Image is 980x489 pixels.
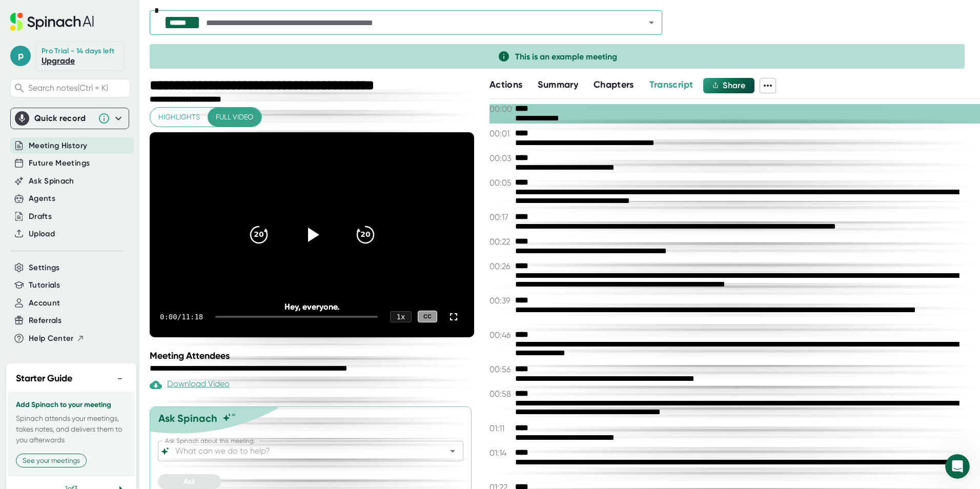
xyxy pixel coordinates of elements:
button: Account [29,297,60,309]
button: Open [445,444,460,458]
span: smiley reaction [116,308,142,329]
span: 00:17 [489,212,513,222]
button: Tutorials [29,279,60,291]
span: Chapters [594,79,634,90]
button: Full video [208,108,261,127]
div: Pro Trial - 14 days left [42,47,114,56]
span: p [10,46,31,66]
span: 😞 [68,308,83,329]
div: Hey, everyone. [182,302,441,312]
span: 00:03 [489,153,513,163]
button: Drafts [29,211,52,222]
span: Full video [216,111,253,124]
div: CC [418,311,437,322]
div: Meeting Attendees [150,350,477,361]
button: Referrals [29,315,62,327]
div: Quick record [15,108,125,129]
button: Agents [29,193,55,205]
span: 00:01 [489,129,513,138]
button: Highlights [150,108,208,127]
div: Did this answer your question? [12,298,193,309]
button: Share [703,78,754,93]
span: 00:22 [489,237,513,247]
button: go back [7,4,26,24]
span: Highlights [158,111,200,124]
button: Actions [489,78,522,92]
iframe: Intercom live chat [945,454,970,479]
span: 00:39 [489,296,513,305]
span: 00:56 [489,364,513,374]
span: Share [723,80,745,90]
button: Help Center [29,333,85,344]
button: See your meetings [16,454,87,467]
button: Future Meetings [29,157,90,169]
button: Chapters [594,78,634,92]
span: 😐 [95,308,110,329]
span: 00:26 [489,261,513,271]
div: Paid feature [150,379,230,391]
p: Spinach attends your meetings, takes notes, and delivers them to you afterwards [16,413,127,445]
div: 0:00 / 11:18 [160,313,203,321]
span: Search notes (Ctrl + K) [28,83,127,93]
span: 00:00 [489,104,513,114]
h3: Add Spinach to your meeting [16,401,127,409]
span: This is an example meeting [515,52,617,62]
button: Upload [29,228,55,240]
button: Transcript [649,78,693,92]
span: 01:14 [489,448,513,458]
span: 00:46 [489,330,513,340]
span: Help Center [29,333,74,344]
span: 01:11 [489,423,513,433]
button: Ask Spinach [29,175,74,187]
span: Actions [489,79,522,90]
span: Transcript [649,79,693,90]
button: Summary [538,78,578,92]
div: Quick record [34,113,93,124]
a: Upgrade [42,56,75,66]
span: neutral face reaction [89,308,116,329]
a: Open in help center [62,341,144,350]
span: Ask [183,477,195,486]
span: Summary [538,79,578,90]
button: Expand window [160,4,180,24]
button: Meeting History [29,140,87,152]
button: Ask [158,474,221,489]
span: 00:05 [489,178,513,188]
span: 😃 [121,308,136,329]
div: Close [180,4,198,23]
span: 00:58 [489,389,513,399]
button: Settings [29,262,60,274]
button: − [113,371,127,386]
input: What can we do to help? [173,444,430,458]
button: Open [644,15,659,30]
span: disappointed reaction [63,308,89,329]
h2: Starter Guide [16,372,72,385]
div: 1 x [390,311,412,322]
div: Ask Spinach [158,412,217,424]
